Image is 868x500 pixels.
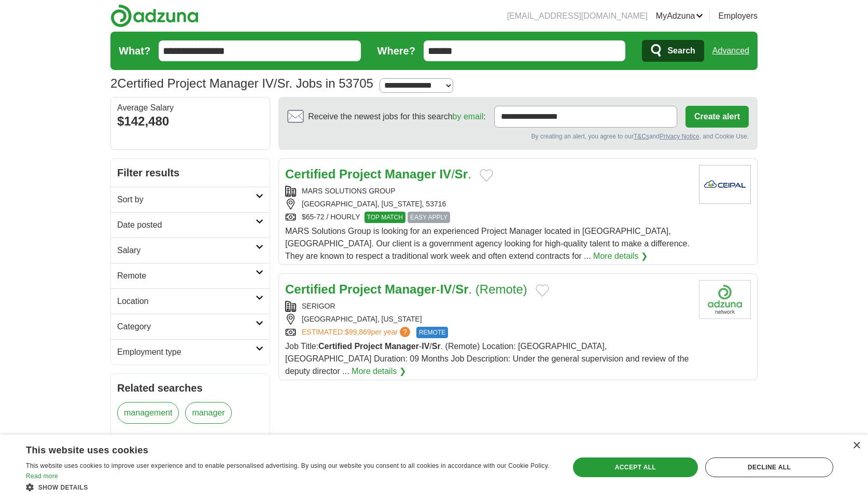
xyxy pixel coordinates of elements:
[354,342,382,351] strong: Project
[400,327,410,337] span: ?
[117,219,256,231] h2: Date posted
[699,280,751,319] img: Company logo
[285,199,691,210] div: [GEOGRAPHIC_DATA], [US_STATE], 53716
[660,133,699,140] a: Privacy Notice
[699,165,751,204] img: Company logo
[480,169,493,182] button: Add to favorite jobs
[285,342,689,376] span: Job Title: - / . (Remote) Location: [GEOGRAPHIC_DATA], [GEOGRAPHIC_DATA] Duration: 09 Months Job ...
[339,282,381,296] strong: Project
[287,132,749,141] div: By creating an alert, you agree to our and , and Cookie Use.
[507,10,648,22] li: [EMAIL_ADDRESS][DOMAIN_NAME]
[656,10,704,22] a: MyAdzuna
[117,380,263,396] h2: Related searches
[365,212,405,223] span: TOP MATCH
[385,282,436,296] strong: Manager
[285,301,691,312] div: SERIGOR
[111,159,270,187] h2: Filter results
[111,288,270,314] a: Location
[111,212,270,238] a: Date posted
[634,133,649,140] a: T&Cs
[455,282,468,296] strong: Sr
[285,167,335,181] strong: Certified
[705,457,833,477] div: Decline all
[119,43,150,59] label: What?
[117,295,256,308] h2: Location
[111,339,270,365] a: Employment type
[26,462,550,469] span: This website uses cookies to improve user experience and to enable personalised advertising. By u...
[440,282,452,296] strong: IV
[117,321,256,333] h2: Category
[432,342,441,351] strong: Sr
[422,342,429,351] strong: IV
[111,238,270,263] a: Salary
[318,342,352,351] strong: Certified
[712,40,749,61] a: Advanced
[285,186,691,197] div: MARS SOLUTIONS GROUP
[117,402,179,424] a: management
[593,250,648,262] a: More details ❯
[667,40,695,61] span: Search
[111,187,270,212] a: Sort by
[377,43,415,59] label: Where?
[26,482,553,492] div: Show details
[285,282,335,296] strong: Certified
[385,167,436,181] strong: Manager
[111,263,270,288] a: Remote
[536,284,549,297] button: Add to favorite jobs
[285,314,691,325] div: [GEOGRAPHIC_DATA], [US_STATE]
[302,327,412,338] a: ESTIMATED:$99,869per year?
[26,441,527,456] div: This website uses cookies
[26,473,58,480] a: Read more, opens a new window
[685,106,749,128] button: Create alert
[111,314,270,339] a: Category
[110,74,117,93] span: 2
[455,167,468,181] strong: Sr
[385,342,419,351] strong: Manager
[38,484,88,491] span: Show details
[439,167,451,181] strong: IV
[117,193,256,206] h2: Sort by
[117,112,263,131] div: $142,480
[339,167,381,181] strong: Project
[110,4,199,27] img: Adzuna logo
[642,40,704,62] button: Search
[573,457,698,477] div: Accept all
[117,270,256,282] h2: Remote
[285,167,471,181] a: Certified Project Manager IV/Sr.
[453,112,484,121] a: by email
[285,282,527,296] a: Certified Project Manager-IV/Sr. (Remote)
[308,110,485,123] span: Receive the newest jobs for this search :
[345,328,371,336] span: $99,869
[352,365,406,378] a: More details ❯
[852,442,860,450] div: Close
[416,327,448,338] span: REMOTE
[285,227,690,260] span: MARS Solutions Group is looking for an experienced Project Manager located in [GEOGRAPHIC_DATA], ...
[110,76,373,90] h1: Certified Project Manager IV/Sr. Jobs in 53705
[185,402,231,424] a: manager
[408,212,450,223] span: EASY APPLY
[117,244,256,257] h2: Salary
[718,10,758,22] a: Employers
[285,212,691,223] div: $65-72 / HOURLY
[117,346,256,358] h2: Employment type
[117,104,263,112] div: Average Salary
